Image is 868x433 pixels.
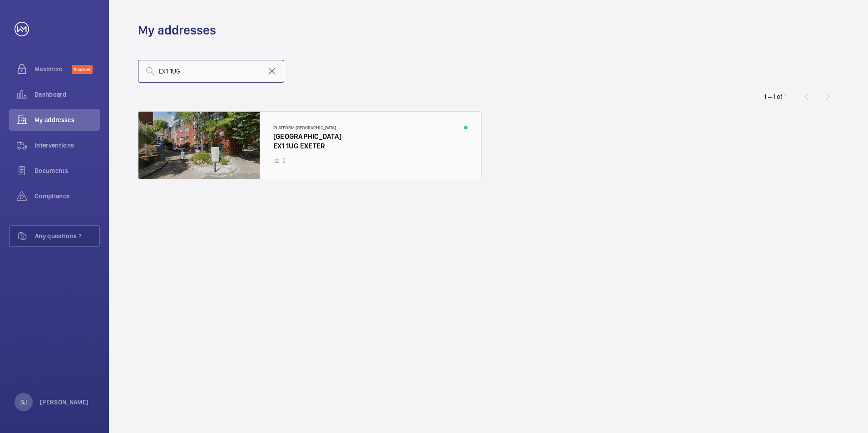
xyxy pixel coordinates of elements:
[35,166,100,175] span: Documents
[35,192,100,201] span: Compliance
[35,231,99,241] span: Any questions ?
[40,398,89,407] p: [PERSON_NAME]
[138,60,284,83] input: Search by address
[764,92,787,101] div: 1 – 1 of 1
[20,398,27,407] p: SJ
[35,141,100,150] span: Interventions
[35,90,100,99] span: Dashboard
[72,65,93,74] span: Discover
[35,115,100,124] span: My addresses
[35,64,72,74] span: Maximize
[138,22,216,39] h1: My addresses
